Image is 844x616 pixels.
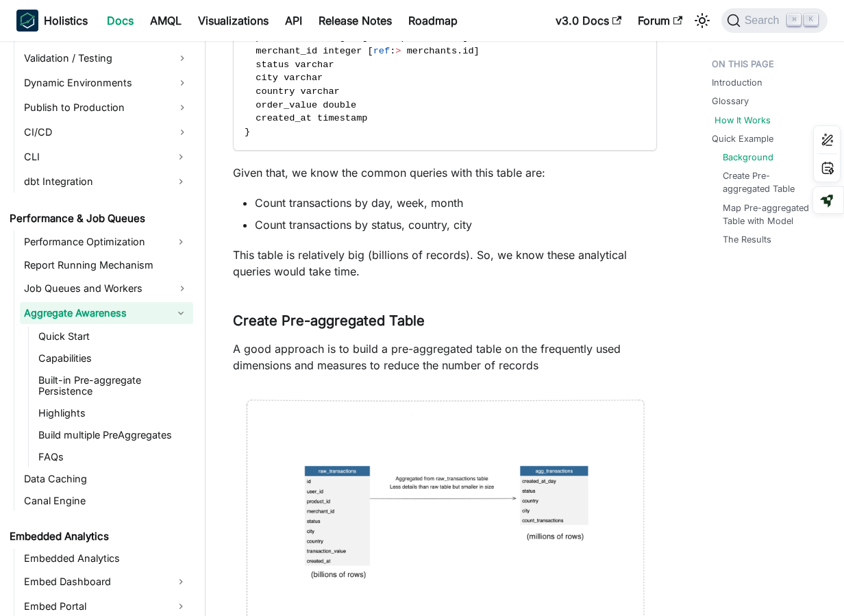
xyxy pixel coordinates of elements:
[284,73,323,83] span: varchar
[233,312,657,330] h3: Create Pre-aggregated Table
[462,46,473,56] span: id
[723,151,773,164] a: Background
[20,97,193,119] a: Publish to Production
[712,132,773,145] a: Quick Example
[323,46,362,56] span: integer
[256,73,278,83] span: city
[169,171,193,193] button: Expand sidebar category 'dbt Integration'
[99,10,142,32] a: Docs
[16,10,38,32] img: Holistics
[44,12,88,29] b: Holistics
[20,469,193,489] a: Data Caching
[723,169,817,195] a: Create Pre-aggregated Table
[255,217,657,233] li: Count transactions by status, country, city
[457,46,462,56] span: .
[715,114,771,127] a: How It Works
[317,113,367,123] span: timestamp
[256,46,317,56] span: merchant_id
[20,121,193,143] a: CI/CD
[804,14,818,26] kbd: K
[169,571,193,593] button: Expand sidebar category 'Embed Dashboard'
[20,72,193,94] a: Dynamic Environments
[712,95,749,108] a: Glossary
[169,231,193,253] button: Expand sidebar category 'Performance Optimization'
[20,47,193,69] a: Validation / Testing
[255,195,657,211] li: Count transactions by day, week, month
[20,231,169,253] a: Performance Optimization
[20,571,169,593] a: Embed Dashboard
[787,14,801,26] kbd: ⌘
[5,209,193,228] a: Performance & Job Queues
[233,164,657,181] p: Given that, we know the common queries with this table are:
[169,146,193,168] button: Expand sidebar category 'CLI'
[256,100,317,110] span: order_value
[34,349,193,368] a: Capabilities
[34,327,193,346] a: Quick Start
[245,127,250,137] span: }
[395,46,401,56] span: >
[20,491,193,510] a: Canal Engine
[373,46,390,56] span: ref
[190,10,277,32] a: Visualizations
[691,10,713,32] button: Switch between dark and light mode (currently light mode)
[5,527,193,546] a: Embedded Analytics
[712,76,762,89] a: Introduction
[721,8,828,33] button: Search (Command+K)
[34,447,193,467] a: FAQs
[233,247,657,280] p: This table is relatively big (billions of records). So, we know these analytical queries would ta...
[256,60,289,70] span: status
[390,46,395,56] span: :
[256,113,312,123] span: created_at
[20,549,193,568] a: Embedded Analytics
[20,302,169,324] a: Aggregate Awareness
[301,86,340,97] span: varchar
[407,46,457,56] span: merchants
[310,10,400,32] a: Release Notes
[547,10,630,32] a: v3.0 Docs
[630,10,691,32] a: Forum
[20,278,193,299] a: Job Queues and Workers
[20,146,169,168] a: CLI
[20,256,193,275] a: Report Running Mechanism
[34,371,193,401] a: Built-in Pre-aggregate Persistence
[169,302,193,324] button: Collapse sidebar category 'Aggregate Awareness'
[142,10,190,32] a: AMQL
[20,171,169,193] a: dbt Integration
[256,86,295,97] span: country
[233,341,657,373] p: A good approach is to build a pre-aggregated table on the frequently used dimensions and measures...
[277,10,310,32] a: API
[723,201,817,227] a: Map Pre-aggregated Table with Model
[34,404,193,423] a: Highlights
[474,46,480,56] span: ]
[323,100,356,110] span: double
[723,233,771,246] a: The Results
[16,10,88,32] a: HolisticsHolistics
[34,426,193,445] a: Build multiple PreAggregates
[400,10,466,32] a: Roadmap
[368,46,373,56] span: [
[295,60,334,70] span: varchar
[741,14,788,27] span: Search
